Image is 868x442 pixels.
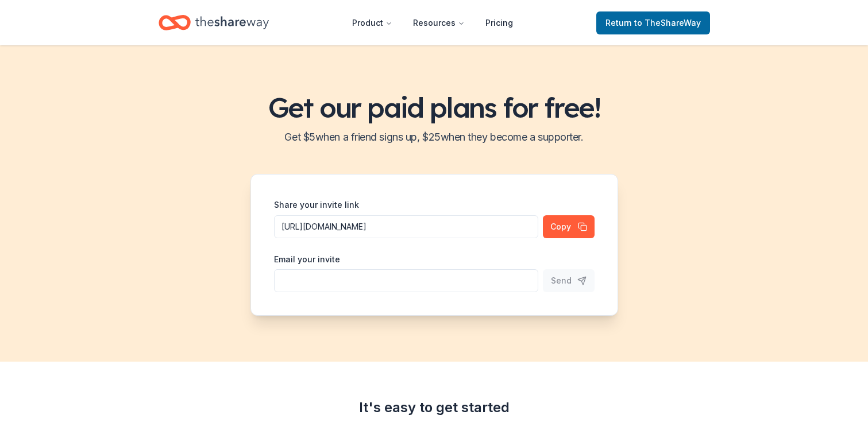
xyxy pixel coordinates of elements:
button: Resources [404,11,474,34]
label: Email your invite [274,254,340,265]
button: Product [343,11,402,34]
div: It's easy to get started [159,398,710,417]
span: Return [605,16,701,30]
label: Share your invite link [274,199,359,211]
button: Copy [543,215,595,238]
a: Home [159,9,269,36]
nav: Main [343,9,522,36]
h1: Get our paid plans for free! [14,91,854,123]
a: Returnto TheShareWay [596,11,710,34]
a: Pricing [476,11,522,34]
h2: Get $ 5 when a friend signs up, $ 25 when they become a supporter. [14,128,854,146]
span: to TheShareWay [634,18,701,28]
